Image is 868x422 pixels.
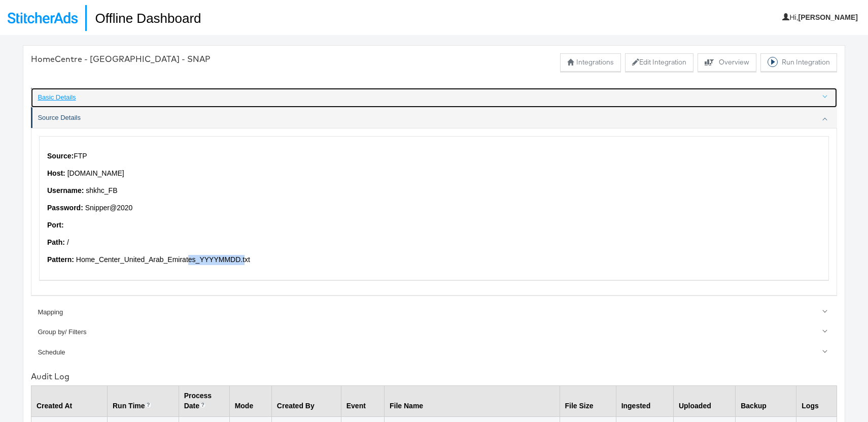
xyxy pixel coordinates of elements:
[47,238,821,248] p: /
[47,151,821,161] p: FTP
[798,13,858,21] b: [PERSON_NAME]
[47,169,65,177] strong: Host:
[31,322,837,342] a: Group by/ Filters
[31,88,837,108] a: Basic Details
[616,385,673,416] th: Ingested
[47,255,74,264] strong: Pattern:
[698,53,756,72] button: Overview
[38,348,831,358] div: Schedule
[760,53,837,72] button: Run Integration
[271,385,341,416] th: Created By
[47,238,65,246] strong: Path:
[47,186,84,194] strong: Username:
[47,255,821,265] p: Home_Center_United_Arab_Emirates _YYYYMMDD. txt
[673,385,735,416] th: Uploaded
[229,385,271,416] th: Mode
[796,385,837,416] th: Logs
[560,53,621,72] button: Integrations
[736,385,796,416] th: Backup
[8,12,78,23] img: StitcherAds
[38,328,831,337] div: Group by/ Filters
[31,385,108,416] th: Created At
[38,308,831,317] div: Mapping
[38,113,831,123] div: Source Details
[47,204,83,212] strong: Password:
[31,53,211,65] div: HomeCentre - [GEOGRAPHIC_DATA] - SNAP
[47,221,64,229] strong: Port:
[47,203,821,213] p: Snipper@2020
[31,303,837,322] a: Mapping
[341,385,384,416] th: Event
[31,342,837,362] a: Schedule
[625,53,693,72] button: Edit Integration
[179,385,229,416] th: Process Date
[31,128,837,295] div: Source Details
[560,385,616,416] th: File Size
[384,385,560,416] th: File Name
[31,108,837,127] a: Source Details
[47,169,821,179] p: [DOMAIN_NAME]
[108,385,179,416] th: Run Time
[85,5,201,31] h1: Offline Dashboard
[31,371,837,382] div: Audit Log
[47,186,821,196] p: shkhc_FB
[47,152,74,160] strong: Source:
[38,93,831,103] div: Basic Details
